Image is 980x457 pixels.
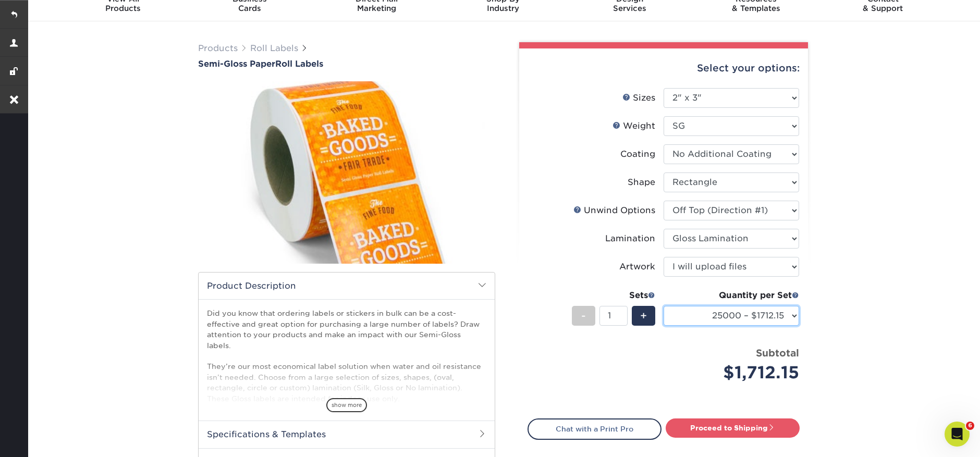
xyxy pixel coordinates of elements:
[945,422,970,447] iframe: Intercom live chat
[572,289,655,302] div: Sets
[198,43,238,53] a: Products
[3,425,89,453] iframe: Google Customer Reviews
[199,273,495,299] h2: Product Description
[605,232,655,245] div: Lamination
[664,289,799,302] div: Quantity per Set
[622,92,655,104] div: Sizes
[581,308,586,324] span: -
[666,418,800,437] a: Proceed to Shipping
[966,422,974,430] span: 6
[528,418,661,439] a: Chat with a Print Pro
[326,398,367,412] span: show more
[528,48,800,88] div: Select your options:
[612,120,655,132] div: Weight
[199,421,495,448] h2: Specifications & Templates
[250,43,298,53] a: Roll Labels
[198,59,495,69] h1: Roll Labels
[198,59,275,69] span: Semi-Gloss Paper
[620,148,655,160] div: Coating
[640,308,647,324] span: +
[628,176,655,189] div: Shape
[573,204,655,217] div: Unwind Options
[198,59,495,69] a: Semi-Gloss PaperRoll Labels
[756,347,799,359] strong: Subtotal
[671,360,799,385] div: $1,712.15
[619,261,655,273] div: Artwork
[198,70,495,275] img: Semi-Gloss Paper 01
